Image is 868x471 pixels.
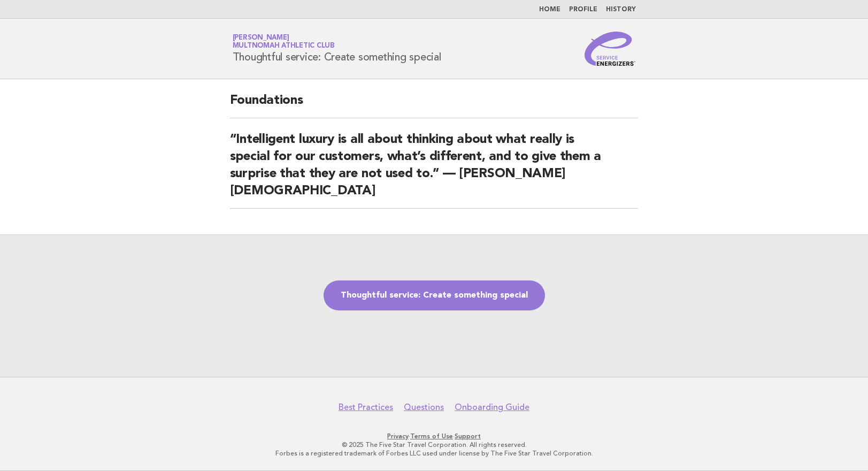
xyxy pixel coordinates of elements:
a: Privacy [387,432,409,440]
a: Terms of Use [410,432,453,440]
p: Forbes is a registered trademark of Forbes LLC used under license by The Five Star Travel Corpora... [107,449,762,458]
p: · · [107,432,762,440]
span: Multnomah Athletic Club [233,43,335,50]
h2: “Intelligent luxury is all about thinking about what really is special for our customers, what’s ... [230,131,639,209]
a: Questions [404,402,444,413]
a: Onboarding Guide [455,402,529,413]
h1: Thoughtful service: Create something special [233,35,441,63]
a: History [606,6,636,13]
a: Support [455,432,481,440]
p: © 2025 The Five Star Travel Corporation. All rights reserved. [107,440,762,449]
a: Best Practices [339,402,393,413]
a: Profile [569,6,597,13]
img: Service Energizers [585,32,636,66]
a: [PERSON_NAME]Multnomah Athletic Club [233,34,335,49]
a: Home [539,6,560,13]
a: Thoughtful service: Create something special [324,280,545,310]
h2: Foundations [230,92,639,118]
